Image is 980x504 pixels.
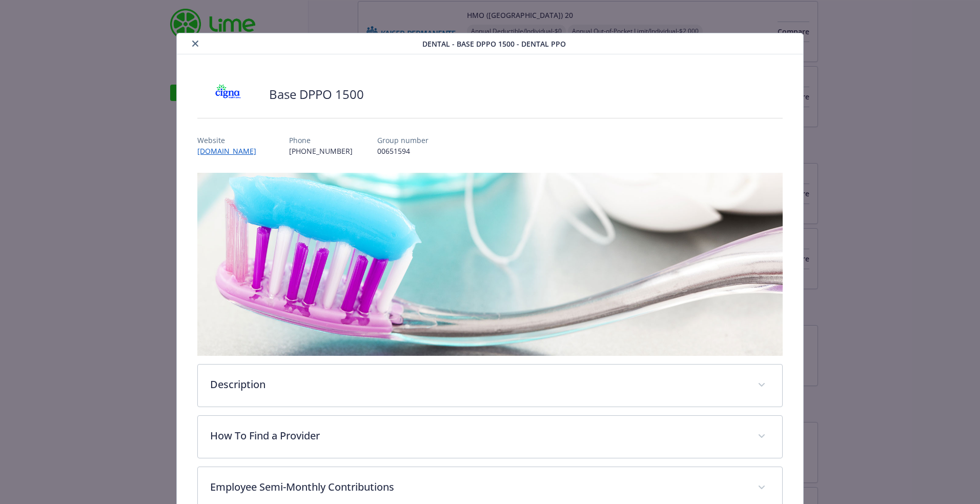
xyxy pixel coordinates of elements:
[210,479,745,495] p: Employee Semi-Monthly Contributions
[289,135,353,146] p: Phone
[198,416,782,458] div: How To Find a Provider
[210,377,745,392] p: Description
[198,365,782,407] div: Description
[210,428,745,443] p: How To Find a Provider
[377,135,428,146] p: Group number
[189,37,201,50] button: close
[197,146,264,156] a: [DOMAIN_NAME]
[422,38,566,49] span: Dental - Base DPPO 1500 - Dental PPO
[197,173,783,356] img: banner
[269,86,364,103] h2: Base DPPO 1500
[197,79,259,110] img: CIGNA
[289,146,353,156] p: [PHONE_NUMBER]
[197,135,264,146] p: Website
[377,146,428,156] p: 00651594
